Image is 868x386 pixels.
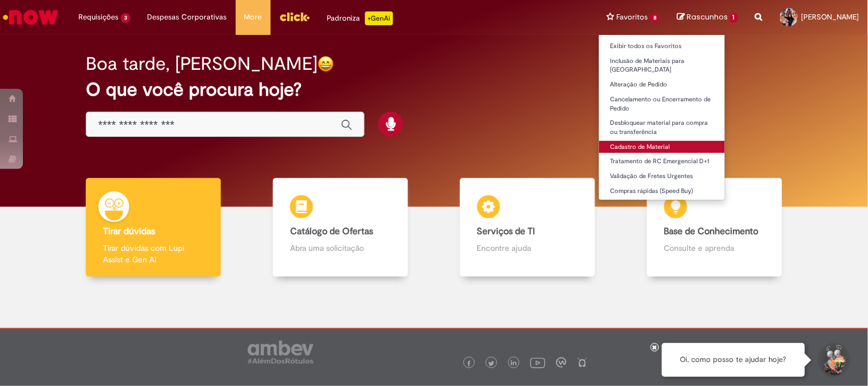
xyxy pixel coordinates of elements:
[489,361,494,367] img: logo_footer_twitter.png
[621,178,808,277] a: Base de Conhecimento Consulte e aprenda
[802,12,859,22] span: [PERSON_NAME]
[599,170,726,183] a: Validação de Fretes Urgentes
[599,40,726,53] a: Exibir todos os Favoritos
[78,11,118,23] span: Requisições
[318,56,334,72] img: happy-face.png
[599,117,726,138] a: Desbloquear material para compra ou transferência
[86,54,318,74] h2: Boa tarde, [PERSON_NAME]
[103,242,204,265] p: Tirar dúvidas com Lupi Assist e Gen Ai
[662,343,805,377] div: Oi, como posso te ajudar hoje?
[599,93,726,115] a: Cancelamento ou Encerramento de Pedido
[86,80,782,100] h2: O que você procura hoje?
[599,78,726,91] a: Alteração de Pedido
[599,34,726,200] ul: Favoritos
[664,226,759,237] b: Base de Conhecimento
[290,242,391,254] p: Abra uma solicitação
[599,141,726,153] a: Cadastro de Material
[530,355,545,370] img: logo_footer_youtube.png
[651,13,660,23] span: 8
[687,11,728,22] span: Rascunhos
[664,242,765,254] p: Consulte e aprenda
[248,341,314,364] img: logo_footer_ambev_rotulo_gray.png
[677,12,738,23] a: Rascunhos
[730,13,738,23] span: 1
[511,360,517,367] img: logo_footer_linkedin.png
[1,6,60,29] img: ServiceNow
[477,226,536,237] b: Serviços de TI
[599,155,726,168] a: Tratamento de RC Emergencial D+1
[247,178,434,277] a: Catálogo de Ofertas Abra uma solicitação
[103,226,155,237] b: Tirar dúvidas
[477,242,578,254] p: Encontre ajuda
[244,11,262,23] span: More
[279,8,310,25] img: click_logo_yellow_360x200.png
[556,357,566,368] img: logo_footer_workplace.png
[599,185,726,198] a: Compras rápidas (Speed Buy)
[599,55,726,76] a: Inclusão de Materiais para [GEOGRAPHIC_DATA]
[466,361,472,367] img: logo_footer_facebook.png
[617,11,648,23] span: Favoritos
[148,11,227,23] span: Despesas Corporativas
[577,357,588,368] img: logo_footer_naosei.png
[817,343,851,377] button: Iniciar Conversa de Suporte
[365,11,393,25] p: +GenAi
[327,11,393,25] div: Padroniza
[434,178,621,277] a: Serviços de TI Encontre ajuda
[121,13,130,23] span: 3
[290,226,373,237] b: Catálogo de Ofertas
[60,178,247,277] a: Tirar dúvidas Tirar dúvidas com Lupi Assist e Gen Ai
